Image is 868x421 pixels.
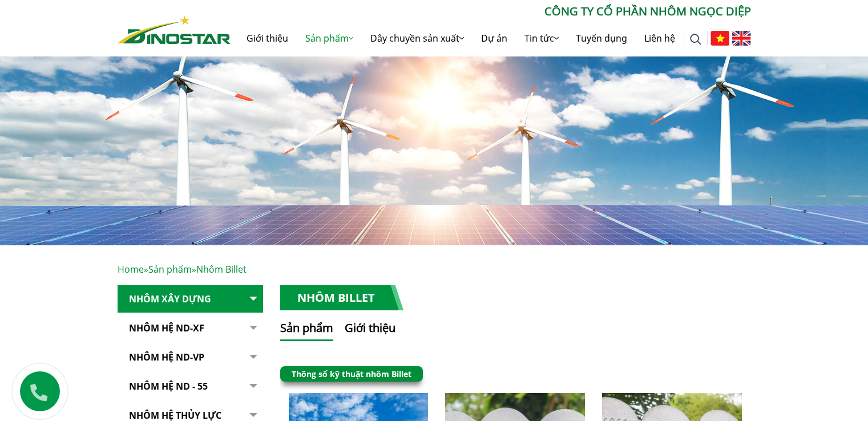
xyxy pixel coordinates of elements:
[238,20,297,56] a: Giới thiệu
[473,20,516,56] a: Dự án
[118,15,231,44] img: Nhôm Dinostar
[280,319,333,341] button: Sản phẩm
[732,31,751,46] img: English
[690,34,701,45] img: search
[292,369,411,379] a: Thông số kỹ thuật nhôm Billet
[118,263,144,276] a: Home
[345,319,395,341] button: Giới thiệu
[148,263,192,276] a: Sản phẩm
[118,285,263,313] a: Nhôm Xây dựng
[118,373,263,400] a: NHÔM HỆ ND - 55
[231,3,751,20] p: CÔNG TY CỔ PHẦN NHÔM NGỌC DIỆP
[280,285,403,310] h1: Nhôm Billet
[297,20,362,56] a: Sản phẩm
[516,20,567,56] a: Tin tức
[118,314,263,342] a: Nhôm Hệ ND-XF
[362,20,473,56] a: Dây chuyền sản xuất
[118,263,247,276] span: » »
[196,263,247,276] span: Nhôm Billet
[118,343,263,371] a: Nhôm Hệ ND-VP
[636,20,684,56] a: Liên hệ
[710,31,729,46] img: Tiếng Việt
[567,20,636,56] a: Tuyển dụng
